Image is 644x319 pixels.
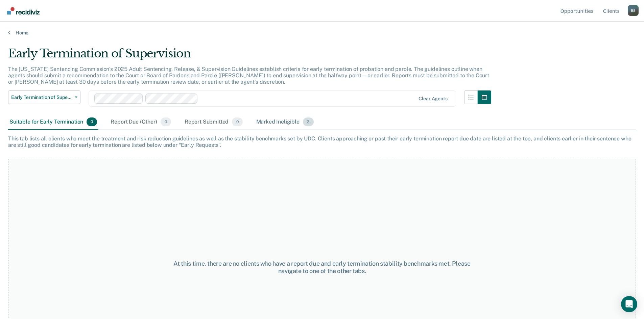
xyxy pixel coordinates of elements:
[109,115,172,130] div: Report Due (Other)0
[8,66,489,85] p: The [US_STATE] Sentencing Commission’s 2025 Adult Sentencing, Release, & Supervision Guidelines e...
[419,96,447,102] div: Clear agents
[183,115,244,130] div: Report Submitted0
[11,95,72,100] span: Early Termination of Supervision
[87,117,97,126] span: 0
[303,117,314,126] span: 3
[165,260,479,274] div: At this time, there are no clients who have a report due and early termination stability benchmar...
[161,117,171,126] span: 0
[628,5,639,16] div: B S
[7,7,40,15] img: Recidiviz
[8,30,636,36] a: Home
[8,115,98,130] div: Suitable for Early Termination0
[8,135,636,148] div: This tab lists all clients who meet the treatment and risk reduction guidelines as well as the st...
[628,5,639,16] button: Profile dropdown button
[255,115,315,130] div: Marked Ineligible3
[232,117,242,126] span: 0
[621,296,637,312] div: Open Intercom Messenger
[8,47,491,66] div: Early Termination of Supervision
[8,90,80,104] button: Early Termination of Supervision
